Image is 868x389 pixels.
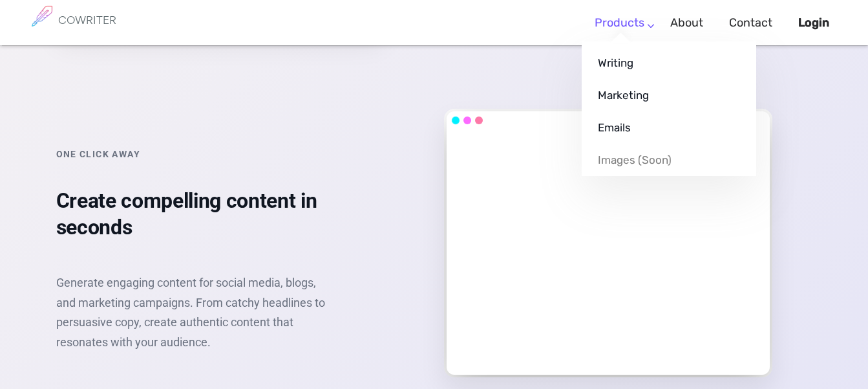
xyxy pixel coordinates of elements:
a: Products [595,4,644,42]
a: Marketing [582,79,756,111]
a: Login [798,4,829,42]
b: Login [798,16,829,30]
h6: COWRITER [58,14,116,26]
p: Generate engaging content for social media, blogs, and marketing campaigns. From catchy headlines... [56,273,334,352]
a: Emails [582,111,756,144]
h6: One click away [56,149,334,160]
h3: Create compelling content in seconds [56,170,334,257]
a: Contact [729,4,772,42]
a: About [670,4,703,42]
a: Writing [582,47,756,79]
